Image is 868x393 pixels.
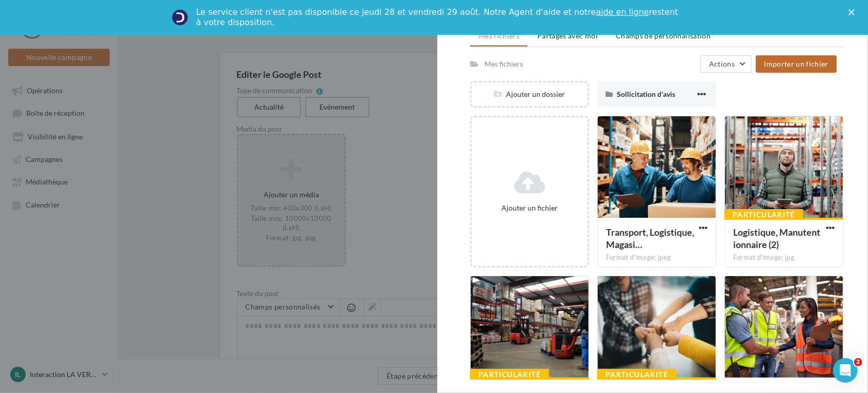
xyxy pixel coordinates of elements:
div: Particularité [470,369,549,380]
div: Le service client n'est pas disponible ce jeudi 28 et vendredi 29 août. Notre Agent d'aide et not... [196,7,680,28]
a: aide en ligne [596,7,649,17]
div: Fermer [849,9,859,15]
img: Profile image for Service-Client [172,9,188,26]
span: Transport, Logistique, Magasinier [606,226,694,250]
div: Ajouter un fichier [476,203,583,213]
div: Particularité [724,209,803,220]
span: Partagés avec moi [537,31,598,40]
div: Mes fichiers [485,59,523,69]
span: Champs de personnalisation [616,31,711,40]
div: Format d'image: jpg [733,253,835,262]
span: 2 [854,358,862,366]
div: Ajouter un dossier [472,89,588,99]
span: Mes fichiers [478,31,519,40]
iframe: Intercom live chat [833,358,858,383]
button: Actions [700,55,752,73]
div: Particularité [597,369,676,380]
span: Actions [709,59,735,68]
span: Importer un fichier [764,59,829,68]
span: Sollicitation d'avis [617,90,675,98]
span: Logistique, Manutentionnaire (2) [733,226,820,250]
div: Format d'image: jpeg [606,253,708,262]
button: Importer un fichier [756,55,837,73]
